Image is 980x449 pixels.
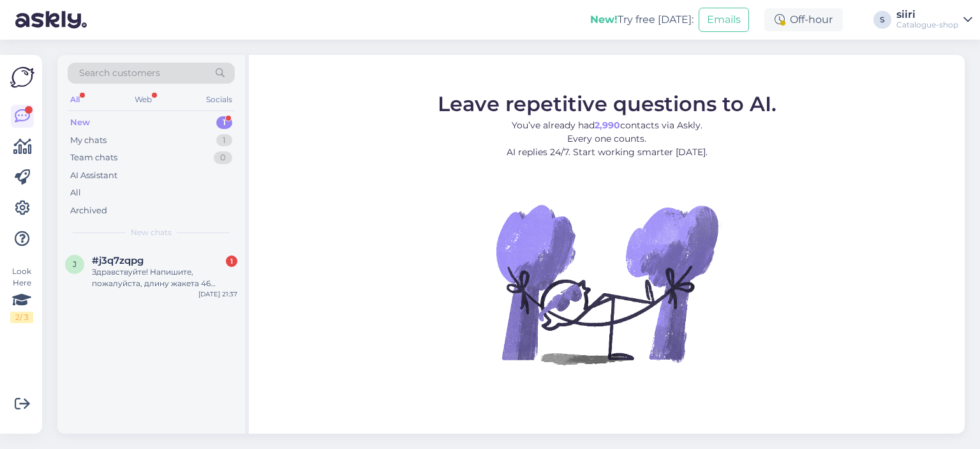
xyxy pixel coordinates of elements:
div: Archived [70,204,107,217]
span: #j3q7zqpg [92,255,144,266]
div: AI Assistant [70,169,117,182]
div: New [70,116,90,129]
div: Off-hour [764,8,843,31]
a: siiriCatalogue-shop [896,10,972,30]
div: Socials [204,91,235,108]
span: New chats [131,227,172,238]
div: My chats [70,134,107,147]
span: Leave repetitive questions to AI. [438,91,776,116]
div: S [873,11,891,29]
span: j [73,259,77,269]
div: Try free [DATE]: [590,12,694,27]
div: All [68,91,82,108]
p: You’ve already had contacts via Askly. Every one counts. AI replies 24/7. Start working smarter [... [438,118,776,158]
div: Здравствуйте! Напишите, пожалуйста, длину жакета 46 размера. [GEOGRAPHIC_DATA]. [92,266,237,289]
div: Catalogue-shop [896,20,958,30]
div: Team chats [70,151,117,164]
b: 2,990 [595,119,620,130]
button: Emails [699,8,749,32]
span: Search customers [79,66,160,80]
div: siiri [896,10,958,20]
b: New! [590,13,618,26]
div: All [70,186,81,199]
img: Askly Logo [10,65,34,89]
div: Web [132,91,154,108]
div: 1 [226,255,237,267]
div: 1 [216,116,232,129]
div: Look Here [10,266,33,323]
div: [DATE] 21:37 [198,289,237,299]
img: No Chat active [492,169,722,399]
div: 0 [214,151,232,164]
div: 2 / 3 [10,312,33,323]
div: 1 [216,134,232,147]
